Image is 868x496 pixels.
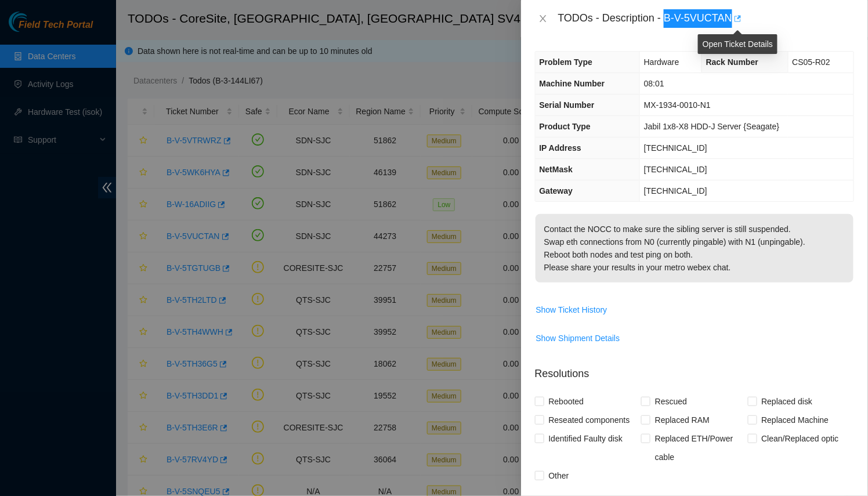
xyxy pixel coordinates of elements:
p: Resolutions [535,357,854,382]
span: Clean/Replaced optic [757,429,844,448]
button: Close [535,13,551,24]
span: Replaced disk [757,392,818,411]
span: [TECHNICAL_ID] [644,186,707,195]
span: Replaced ETH/Power cable [650,429,747,466]
span: Other [544,466,574,485]
button: Show Shipment Details [536,329,621,347]
span: Gateway [540,186,573,195]
span: Reseated components [544,411,635,429]
span: Show Shipment Details [536,332,620,345]
span: close [538,14,548,23]
span: NetMask [540,165,573,174]
span: Hardware [644,57,679,67]
span: Replaced Machine [757,411,834,429]
span: 08:01 [644,79,664,88]
span: Jabil 1x8-X8 HDD-J Server {Seagate} [644,122,779,131]
span: Machine Number [540,79,605,88]
span: Replaced RAM [650,411,714,429]
span: Serial Number [540,100,595,110]
span: IP Address [540,143,581,153]
p: Contact the NOCC to make sure the sibling server is still suspended. Swap eth connections from N0... [536,214,853,283]
span: CS05-R02 [793,57,830,67]
span: Rack Number [706,57,758,67]
span: MX-1934-0010-N1 [644,100,711,110]
div: TODOs - Description - B-V-5VUCTAN [558,9,854,28]
span: Rebooted [544,392,589,411]
span: Product Type [540,122,591,131]
span: Rescued [650,392,692,411]
span: [TECHNICAL_ID] [644,165,707,174]
span: [TECHNICAL_ID] [644,143,707,153]
span: Show Ticket History [536,303,607,316]
span: Identified Faulty disk [544,429,628,448]
button: Show Ticket History [536,301,608,319]
span: Problem Type [540,57,593,67]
